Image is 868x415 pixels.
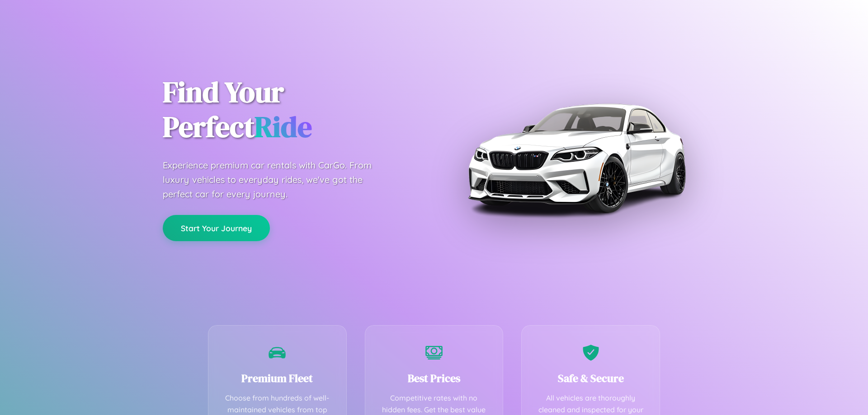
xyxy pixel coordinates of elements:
[535,371,646,386] h3: Safe & Secure
[163,158,389,201] p: Experience premium car rentals with CarGo. From luxury vehicles to everyday rides, we've got the ...
[163,215,270,241] button: Start Your Journey
[163,75,420,145] h1: Find Your Perfect
[379,371,490,386] h3: Best Prices
[463,45,689,271] img: Premium BMW car rental vehicle
[222,371,333,386] h3: Premium Fleet
[255,107,312,146] span: Ride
